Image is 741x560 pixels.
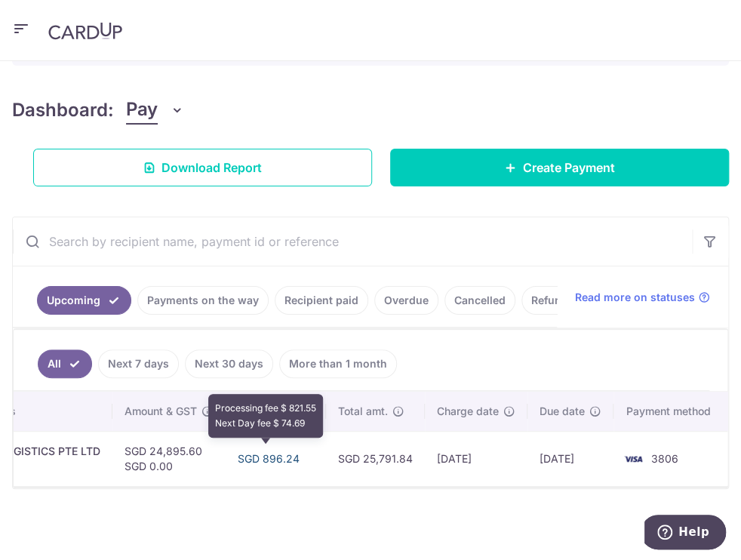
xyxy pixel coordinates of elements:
[208,394,323,438] div: Processing fee $ 821.55 Next Day fee $ 74.69
[575,290,710,305] a: Read more on statuses
[613,392,728,431] th: Payment method
[425,431,527,486] td: [DATE]
[444,286,515,315] a: Cancelled
[98,349,179,378] a: Next 7 days
[326,431,425,486] td: SGD 25,791.84
[34,11,65,24] span: Help
[38,349,92,378] a: All
[521,286,584,315] a: Refunds
[125,404,197,419] span: Amount & GST
[37,286,131,315] a: Upcoming
[279,349,397,378] a: More than 1 month
[540,404,585,419] span: Due date
[12,97,114,124] h4: Dashboard:
[575,290,695,305] span: Read more on statuses
[126,96,158,125] span: Pay
[48,22,122,40] img: CardUp
[112,431,226,486] td: SGD 24,895.60 SGD 0.00
[338,404,388,419] span: Total amt.
[374,286,438,315] a: Overdue
[126,96,184,125] button: Pay
[33,149,372,186] a: Download Report
[651,452,678,465] span: 3806
[527,431,613,486] td: [DATE]
[13,217,692,266] input: Search by recipient name, payment id or reference
[390,149,729,186] a: Create Payment
[275,286,368,315] a: Recipient paid
[644,515,726,552] iframe: Opens a widget where you can find more information
[137,286,269,315] a: Payments on the way
[523,158,615,177] span: Create Payment
[161,158,262,177] span: Download Report
[185,349,273,378] a: Next 30 days
[437,404,499,419] span: Charge date
[238,452,300,465] a: SGD 896.24
[618,450,648,468] img: Bank Card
